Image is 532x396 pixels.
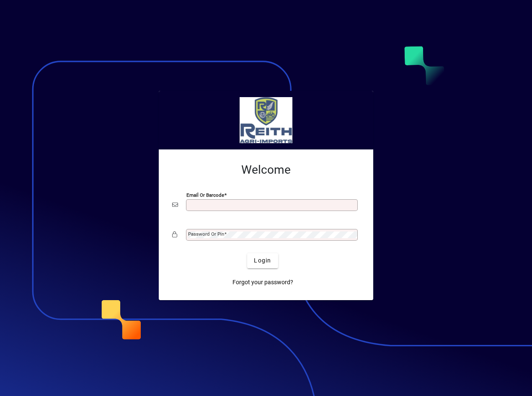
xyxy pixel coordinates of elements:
button: Login [247,253,278,268]
mat-label: Email or Barcode [186,192,224,198]
span: Login [254,256,271,265]
span: Forgot your password? [232,278,293,287]
a: Forgot your password? [229,275,297,290]
mat-label: Password or Pin [188,231,224,237]
h2: Welcome [172,163,360,177]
